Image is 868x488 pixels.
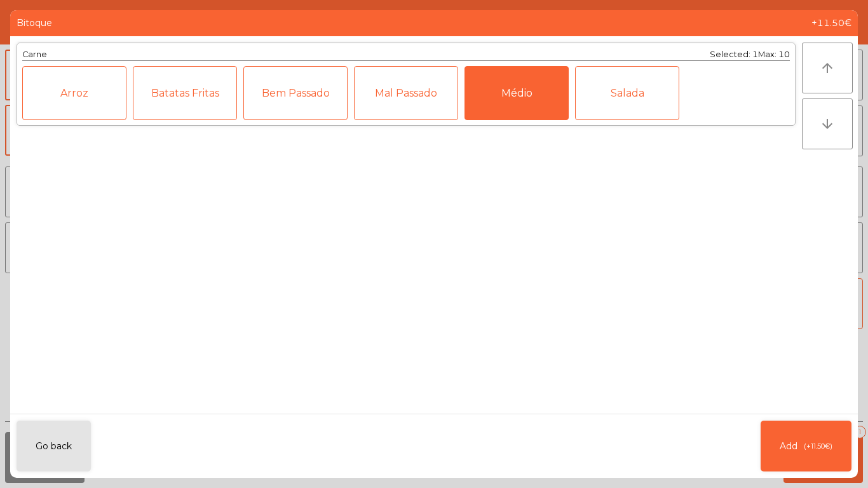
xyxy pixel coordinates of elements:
div: Carne [22,48,47,60]
div: Arroz [22,66,126,120]
div: Bem Passado [243,66,348,120]
div: Batatas Fritas [133,66,237,120]
div: Médio [465,66,569,120]
i: arrow_upward [820,60,835,76]
span: +11.50€ [811,17,851,30]
span: Max: 10 [758,50,790,59]
span: (+11.50€) [804,441,832,452]
button: arrow_upward [802,43,853,93]
button: Go back [17,421,91,471]
i: arrow_downward [820,116,835,132]
span: Selected: 1 [710,50,758,59]
div: Mal Passado [354,66,458,120]
span: Add [780,440,797,453]
div: Salada [575,66,679,120]
span: Bitoque [17,17,52,30]
button: Add(+11.50€) [761,421,851,471]
button: arrow_downward [802,98,853,149]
